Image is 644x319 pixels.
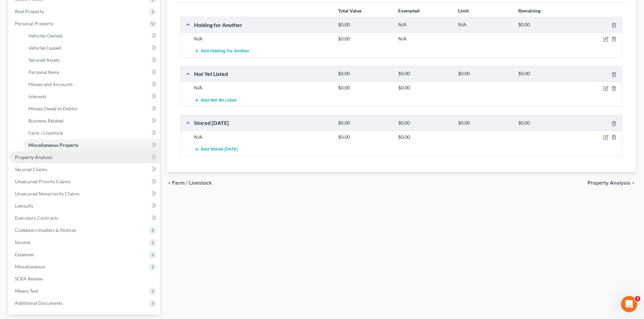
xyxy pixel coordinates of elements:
[191,84,335,91] div: N/A
[335,84,395,91] div: $0.00
[191,35,335,42] div: N/A
[15,191,79,196] span: Unsecured Nonpriority Claims
[15,239,30,245] span: Income
[9,212,160,224] a: Executory Contracts
[23,42,160,54] a: Vehicles Leased
[395,71,455,77] div: $0.00
[172,180,212,186] span: Farm / Livestock
[458,8,469,14] strong: Limit
[518,8,541,14] strong: Remaining
[9,176,160,188] a: Unsecured Priority Claims
[28,118,64,124] span: Business Related
[28,69,59,75] span: Personal Items
[15,203,33,209] span: Lawsuits
[15,276,43,282] span: SOFA Review
[15,8,44,14] span: Real Property
[515,22,575,28] div: $0.00
[9,273,160,285] a: SOFA Review
[395,134,455,140] div: $0.00
[335,35,395,42] div: $0.00
[515,120,575,126] div: $0.00
[9,200,160,212] a: Lawsuits
[455,71,515,77] div: $0.00
[635,296,640,301] span: 3
[23,90,160,103] a: Interests
[398,8,420,14] strong: Exempted
[23,115,160,127] a: Business Related
[23,127,160,139] a: Farm / Livestock
[588,180,630,186] span: Property Analysis
[455,120,515,126] div: $0.00
[23,30,160,42] a: Vehicles Owned
[28,81,73,87] span: Money and Accounts
[15,154,52,160] span: Property Analysis
[191,119,335,126] div: Stored [DATE]
[335,134,395,140] div: $0.00
[9,163,160,176] a: Secured Claims
[28,94,47,99] span: Interests
[15,288,38,294] span: Means Test
[515,71,575,77] div: $0.00
[191,134,335,140] div: N/A
[23,78,160,90] a: Money and Accounts
[23,66,160,78] a: Personal Items
[395,35,455,42] div: N/A
[191,21,335,28] div: Holding for Another
[28,130,63,136] span: Farm / Livestock
[194,45,249,57] button: Add Holding for Another
[28,57,60,63] span: Secured Assets
[395,22,455,28] div: N/A
[15,264,45,269] span: Miscellaneous
[455,22,515,28] div: N/A
[23,139,160,151] a: Miscellaneous Property
[335,22,395,28] div: $0.00
[338,8,361,14] strong: Total Value
[15,300,63,306] span: Additional Documents
[621,296,637,312] iframe: Intercom live chat
[335,120,395,126] div: $0.00
[23,103,160,115] a: Money Owed to Debtor
[201,98,237,103] span: Add Not Yet Listed
[28,106,78,111] span: Money Owed to Debtor
[395,120,455,126] div: $0.00
[15,21,53,26] span: Personal Property
[630,180,636,186] i: chevron_right
[9,151,160,163] a: Property Analysis
[9,188,160,200] a: Unsecured Nonpriority Claims
[194,94,237,106] button: Add Not Yet Listed
[15,251,34,257] span: Expenses
[28,45,61,51] span: Vehicles Leased
[201,147,238,152] span: Add Stored [DATE]
[15,179,71,184] span: Unsecured Priority Claims
[167,180,172,186] i: chevron_left
[395,84,455,91] div: $0.00
[335,71,395,77] div: $0.00
[15,227,76,233] span: Codebtors Insiders & Notices
[28,142,78,148] span: Miscellaneous Property
[23,54,160,66] a: Secured Assets
[28,33,62,38] span: Vehicles Owned
[191,70,335,77] div: Not Yet Listed
[194,143,238,156] button: Add Stored [DATE]
[588,180,636,186] button: Property Analysis chevron_right
[201,49,249,54] span: Add Holding for Another
[15,166,47,172] span: Secured Claims
[167,180,212,186] button: chevron_left Farm / Livestock
[15,215,58,221] span: Executory Contracts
